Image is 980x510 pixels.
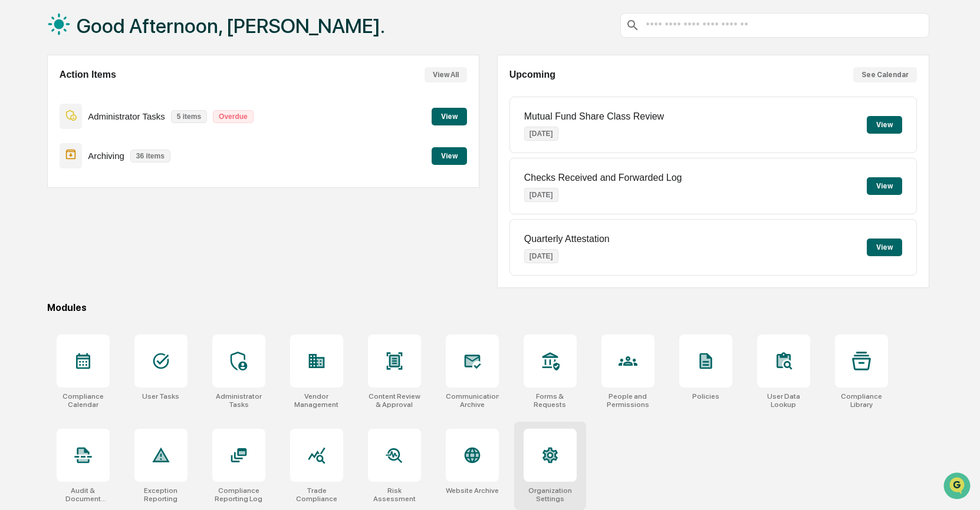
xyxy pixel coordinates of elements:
span: Data Lookup [24,171,74,183]
p: [DATE] [524,249,558,263]
div: User Data Lookup [757,392,810,409]
p: Overdue [213,110,254,123]
p: Quarterly Attestation [524,234,610,244]
p: How can we help? [12,25,215,44]
div: Organization Settings [524,486,577,503]
p: [DATE] [524,127,558,141]
p: Checks Received and Forwarded Log [524,173,682,183]
div: Compliance Reporting Log [212,486,265,503]
div: 🖐️ [12,150,21,159]
p: Administrator Tasks [88,111,165,121]
button: Start new chat [200,94,215,108]
div: Risk Assessment [368,486,421,503]
div: Trade Compliance [290,486,343,503]
div: 🔎 [12,172,21,181]
button: View [867,177,902,195]
a: Powered byPylon [83,199,143,208]
a: View [432,110,467,121]
a: 🔎Data Lookup [7,166,79,187]
h2: Action Items [60,69,116,80]
h2: Upcoming [509,69,555,80]
button: See Calendar [853,67,917,82]
div: Forms & Requests [524,392,577,409]
span: Pylon [117,200,143,208]
div: 🗄️ [85,150,95,159]
p: 36 items [130,150,170,163]
div: Communications Archive [446,392,499,409]
a: View [432,150,467,161]
span: Attestations [97,148,146,160]
a: 🖐️Preclearance [7,144,81,165]
p: [DATE] [524,188,558,202]
div: Vendor Management [290,392,343,409]
div: We're available if you need us! [40,102,149,111]
button: View [432,108,467,125]
div: User Tasks [142,392,179,400]
div: Administrator Tasks [212,392,265,409]
a: 🗄️Attestations [81,144,151,165]
img: 1746055101610-c473b297-6a78-478c-a979-82029cc54cd1 [12,90,33,111]
h1: Good Afternoon, [PERSON_NAME]. [77,14,385,38]
div: Start new chat [40,90,193,102]
div: Audit & Document Logs [57,486,110,503]
div: Compliance Library [835,392,888,409]
div: People and Permissions [601,392,655,409]
p: Mutual Fund Share Class Review [524,111,664,122]
iframe: Open customer support [942,471,974,503]
div: Policies [692,392,719,400]
div: Content Review & Approval [368,392,421,409]
p: Archiving [88,151,124,161]
div: Compliance Calendar [57,392,110,409]
button: View All [425,67,467,82]
button: View [867,239,902,256]
div: Exception Reporting [134,486,188,503]
p: 5 items [171,110,207,123]
span: Preclearance [24,148,76,160]
div: Website Archive [446,486,499,495]
div: Modules [47,302,929,313]
button: View [867,116,902,134]
button: View [432,147,467,165]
